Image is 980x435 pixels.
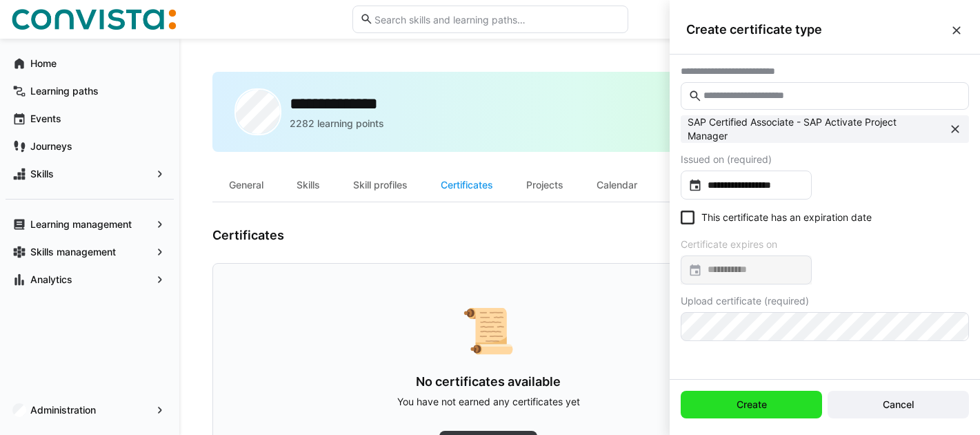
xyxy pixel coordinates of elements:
div: Projects [510,168,580,202]
span: Cancel [881,398,916,412]
span: Create [734,398,769,412]
div: SAP Certified Associate - SAP Activate Project Manager [688,115,938,143]
div: Skill profiles [337,168,424,202]
span: Certificate expires on [681,239,777,250]
div: Calendar [580,168,654,202]
p: You have not earned any certificates yet [257,395,719,409]
div: Skills [280,168,337,202]
button: Create [681,391,822,418]
p: 2282 learning points [290,117,384,130]
eds-checkbox: This certificate has an expiration date [681,211,872,224]
div: 📜 [257,308,719,352]
h3: No certificates available [257,374,719,389]
div: Bookmarks [654,168,738,202]
h3: Certificates [212,228,284,243]
input: Search skills and learning paths… [373,13,620,26]
span: Upload certificate (required) [681,296,809,307]
button: Cancel [828,391,969,418]
span: Create certificate type [686,22,950,37]
div: General [212,168,280,202]
span: Issued on (required) [681,154,772,165]
div: Certificates [424,168,510,202]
